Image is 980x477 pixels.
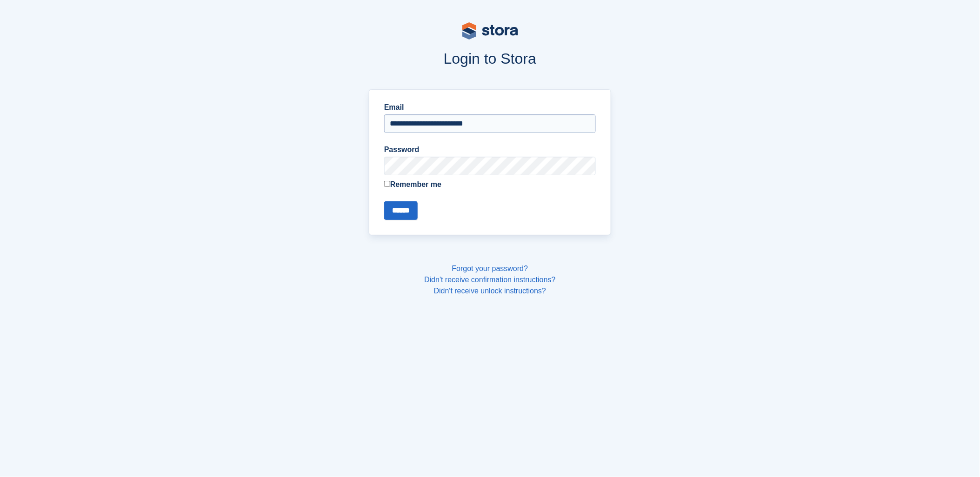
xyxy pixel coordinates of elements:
a: Didn't receive unlock instructions? [434,287,546,295]
h1: Login to Stora [192,50,789,67]
label: Remember me [384,179,596,190]
a: Didn't receive confirmation instructions? [424,276,555,284]
img: stora-logo-53a41332b3708ae10de48c4981b4e9114cc0af31d8433b30ea865607fb682f29.svg [462,22,518,40]
input: Remember me [384,181,390,187]
a: Forgot your password? [452,265,528,272]
label: Password [384,144,596,155]
label: Email [384,102,596,113]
